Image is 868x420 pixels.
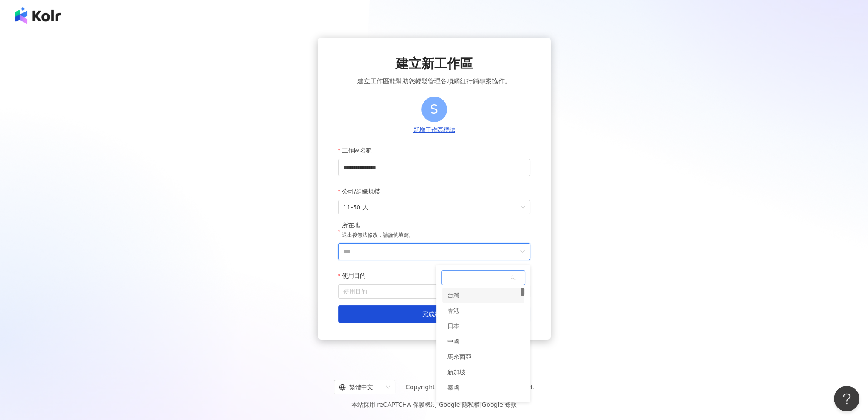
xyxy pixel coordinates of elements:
[439,401,480,408] a: Google 隱私權
[442,303,524,318] div: 香港
[834,386,859,411] iframe: Help Scout Beacon - Open
[396,55,473,73] span: 建立新工作區
[442,364,524,380] div: 新加坡
[343,200,525,214] span: 11-50 人
[442,288,524,303] div: 台灣
[442,380,524,395] div: 泰國
[482,401,517,408] a: Google 條款
[338,159,530,176] input: 工作區名稱
[480,401,482,408] span: |
[338,267,372,284] label: 使用目的
[422,311,446,317] span: 完成建立
[351,399,517,410] span: 本站採用 reCAPTCHA 保護機制
[442,349,524,364] div: 馬來西亞
[342,231,414,240] p: 送出後無法修改，請謹慎填寫。
[338,183,386,200] label: 公司/組織規模
[338,305,530,323] button: 完成建立
[15,7,61,24] img: logo
[442,334,524,349] div: 中國
[442,318,524,334] div: 日本
[406,382,534,392] span: Copyright © 2025 All Rights Reserved.
[339,380,383,394] div: 繁體中文
[447,364,465,380] div: 新加坡
[520,249,525,254] span: down
[411,126,458,135] button: 新增工作區標誌
[447,288,459,303] div: 台灣
[447,303,459,318] div: 香港
[430,99,438,119] span: S
[357,76,511,86] span: 建立工作區能幫助您輕鬆管理各項網紅行銷專案協作。
[447,318,459,334] div: 日本
[447,380,459,395] div: 泰國
[342,221,414,230] div: 所在地
[447,349,471,364] div: 馬來西亞
[447,334,459,349] div: 中國
[338,142,378,159] label: 工作區名稱
[437,401,439,408] span: |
